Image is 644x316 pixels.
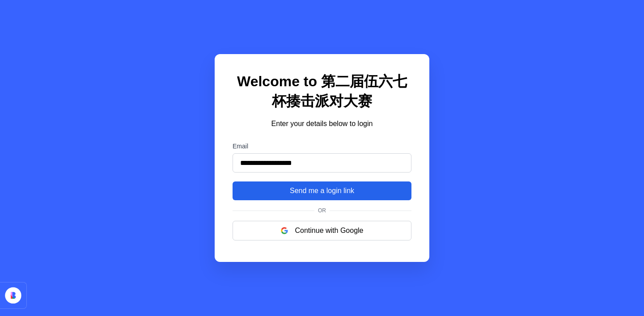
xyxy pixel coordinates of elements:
[233,221,411,240] button: Continue with Google
[314,207,330,214] span: Or
[233,181,411,200] button: Send me a login link
[233,72,411,111] h1: Welcome to 第二届伍六七杯揍击派对大赛
[233,143,411,150] label: Email
[233,118,411,129] p: Enter your details below to login
[281,227,288,234] img: google logo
